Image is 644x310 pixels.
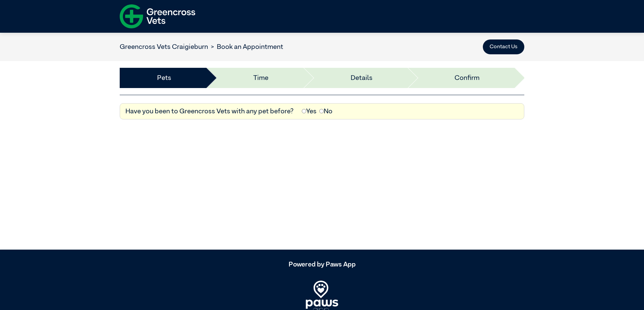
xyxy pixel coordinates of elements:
[125,106,294,116] label: Have you been to Greencross Vets with any pet before?
[120,42,283,52] nav: breadcrumb
[157,73,171,83] a: Pets
[120,2,195,31] img: f-logo
[319,106,332,116] label: No
[483,39,524,54] button: Contact Us
[302,106,317,116] label: Yes
[120,44,208,50] a: Greencross Vets Craigieburn
[120,260,524,269] h5: Powered by Paws App
[302,109,306,113] input: Yes
[208,42,283,52] li: Book an Appointment
[319,109,324,113] input: No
